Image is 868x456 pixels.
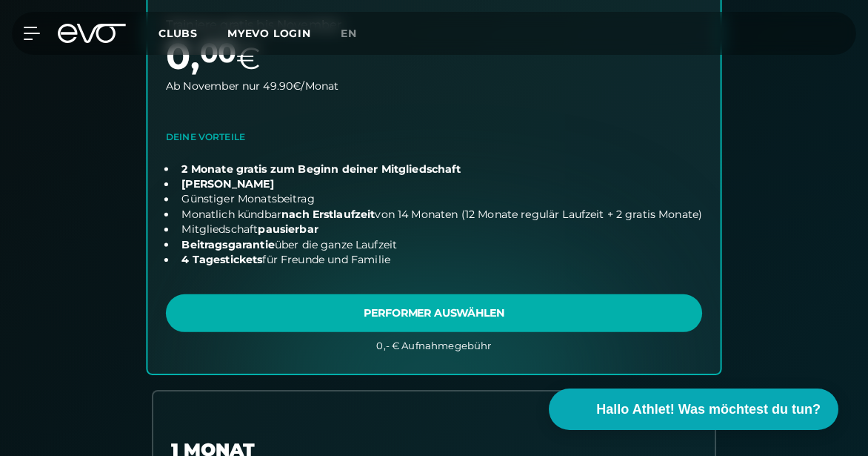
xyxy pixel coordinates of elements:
[227,27,311,40] a: MYEVO LOGIN
[158,27,198,40] span: Clubs
[549,389,838,430] button: Hallo Athlet! Was möchtest du tun?
[341,25,375,42] a: en
[158,26,227,40] a: Clubs
[596,400,821,420] span: Hallo Athlet! Was möchtest du tun?
[341,27,357,40] span: en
